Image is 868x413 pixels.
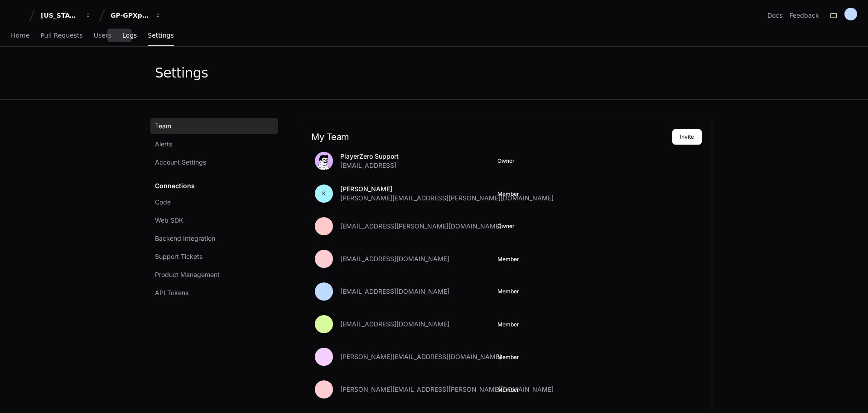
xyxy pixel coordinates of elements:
span: Alerts [155,140,172,149]
span: [PERSON_NAME][EMAIL_ADDRESS][PERSON_NAME][DOMAIN_NAME] [340,194,554,203]
span: [PERSON_NAME][EMAIL_ADDRESS][PERSON_NAME][DOMAIN_NAME] [340,385,554,394]
a: API Tokens [150,285,278,301]
div: [US_STATE] Pacific [41,11,80,20]
span: Support Tickets [155,252,203,261]
a: Home [11,25,29,46]
span: [EMAIL_ADDRESS] [340,161,396,170]
span: Settings [148,33,174,38]
button: Member [497,190,519,198]
button: Member [497,354,519,361]
a: Alerts [150,136,278,152]
a: Code [150,194,278,210]
a: Users [94,25,111,46]
span: Backend Integration [155,234,215,243]
span: API Tokens [155,288,188,297]
span: Team [155,121,171,131]
div: GP-GPXpress [111,11,149,20]
span: Owner [497,157,515,165]
a: Product Management [150,267,278,283]
button: [US_STATE] Pacific [37,7,95,24]
div: Settings [155,65,208,81]
h2: My Team [311,131,672,142]
img: avatar [315,152,333,170]
button: Feedback [790,11,819,20]
a: Docs [767,11,782,20]
a: Pull Requests [40,25,82,46]
button: Member [497,386,519,394]
span: Home [11,33,29,38]
span: Pull Requests [40,33,82,38]
a: Backend Integration [150,230,278,247]
button: Member [497,321,519,328]
span: Owner [497,223,515,230]
a: Settings [148,25,174,46]
a: Logs [122,25,137,46]
span: Logs [122,33,137,38]
a: Web SDK [150,212,278,228]
span: Product Management [155,270,220,279]
span: [PERSON_NAME][EMAIL_ADDRESS][DOMAIN_NAME] [340,352,502,361]
span: Account Settings [155,158,206,167]
span: Users [94,33,111,38]
p: [PERSON_NAME] [340,185,554,194]
h1: K [322,190,326,197]
span: [EMAIL_ADDRESS][DOMAIN_NAME] [340,254,449,263]
a: Support Tickets [150,248,278,265]
a: Account Settings [150,154,278,170]
p: PlayerZero Support [340,152,399,161]
span: Member [497,288,519,295]
span: [EMAIL_ADDRESS][PERSON_NAME][DOMAIN_NAME] [340,222,502,231]
a: Team [150,118,278,134]
span: Code [155,198,171,207]
button: Member [497,256,519,263]
span: Web SDK [155,216,183,225]
span: [EMAIL_ADDRESS][DOMAIN_NAME] [340,287,449,296]
button: Invite [672,129,702,145]
button: GP-GPXpress [107,7,165,24]
span: [EMAIL_ADDRESS][DOMAIN_NAME] [340,320,449,329]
